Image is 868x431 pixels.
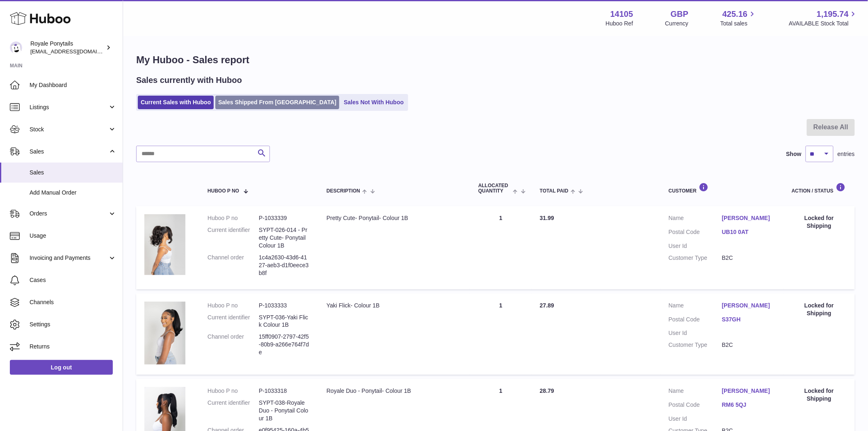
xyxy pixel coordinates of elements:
[722,214,775,222] a: [PERSON_NAME]
[817,9,849,20] span: 1,195.74
[30,232,116,240] span: Usage
[208,314,259,329] dt: Current identifier
[208,188,239,194] span: Huboo P no
[30,48,121,55] span: [EMAIL_ADDRESS][DOMAIN_NAME]
[478,183,511,194] span: ALLOCATED Quantity
[208,387,259,395] dt: Huboo P no
[669,401,722,411] dt: Postal Code
[10,360,113,375] a: Log out
[30,210,108,218] span: Orders
[669,214,722,224] dt: Name
[259,314,310,329] dd: SYPT-036-Yaki Flick Colour 1B
[722,401,775,409] a: RM6 5QJ
[720,20,757,28] span: Total sales
[669,183,775,194] div: Customer
[30,189,116,197] span: Add Manual Order
[540,387,554,394] span: 28.79
[327,302,462,309] div: Yaki Flick- Colour 1B
[259,387,310,395] dd: P-1033318
[30,81,116,89] span: My Dashboard
[30,343,116,351] span: Returns
[215,96,339,109] a: Sales Shipped From [GEOGRAPHIC_DATA]
[720,9,757,28] a: 425.16 Total sales
[327,387,462,395] div: Royale Duo - Ponytail- Colour 1B
[259,302,310,309] dd: P-1033333
[208,254,259,277] dt: Channel order
[792,183,847,194] div: Action / Status
[669,329,722,337] dt: User Id
[669,302,722,312] dt: Name
[341,96,407,109] a: Sales Not With Huboo
[470,206,532,289] td: 1
[259,333,310,356] dd: 15ff0907-2797-42f5-80b9-a266e764f7de
[30,169,116,177] span: Sales
[259,226,310,250] dd: SYPT-026-014 - Pretty Cute- Ponytail Colour 1B
[669,387,722,397] dt: Name
[259,399,310,422] dd: SYPT-038-Royale Duo - Ponytail Colour 1B
[669,415,722,423] dt: User Id
[789,9,858,28] a: 1,195.74 AVAILABLE Stock Total
[540,188,569,194] span: Total paid
[208,214,259,222] dt: Huboo P no
[722,302,775,309] a: [PERSON_NAME]
[722,387,775,395] a: [PERSON_NAME]
[208,333,259,356] dt: Channel order
[259,214,310,222] dd: P-1033339
[786,150,802,158] label: Show
[669,242,722,250] dt: User Id
[327,188,360,194] span: Description
[789,20,858,28] span: AVAILABLE Stock Total
[10,41,22,54] img: internalAdmin-14105@internal.huboo.com
[669,228,722,238] dt: Postal Code
[792,214,847,230] div: Locked for Shipping
[540,302,554,309] span: 27.89
[606,20,633,28] div: Huboo Ref
[669,254,722,262] dt: Customer Type
[327,214,462,222] div: Pretty Cute- Ponytail- Colour 1B
[722,316,775,323] a: S37GH
[136,53,855,66] h1: My Huboo - Sales report
[665,20,689,28] div: Currency
[208,226,259,250] dt: Current identifier
[671,9,688,20] strong: GBP
[208,399,259,422] dt: Current identifier
[838,150,855,158] span: entries
[144,302,185,365] img: 141051741007158.png
[540,215,554,221] span: 31.99
[722,9,747,20] span: 425.16
[30,254,108,262] span: Invoicing and Payments
[792,387,847,403] div: Locked for Shipping
[792,302,847,317] div: Locked for Shipping
[722,254,775,262] dd: B2C
[30,40,104,55] div: Royale Ponytails
[30,148,108,156] span: Sales
[470,293,532,375] td: 1
[138,96,214,109] a: Current Sales with Huboo
[30,298,116,306] span: Channels
[610,9,633,20] strong: 14105
[136,75,242,86] h2: Sales currently with Huboo
[30,103,108,111] span: Listings
[722,228,775,236] a: UB10 0AT
[722,341,775,349] dd: B2C
[669,341,722,349] dt: Customer Type
[669,316,722,326] dt: Postal Code
[30,126,108,133] span: Stock
[259,254,310,277] dd: 1c4a2630-43d6-4127-aeb3-d1f0eece3b8f
[144,214,185,275] img: 141051741007785.png
[208,302,259,309] dt: Huboo P no
[30,321,116,328] span: Settings
[30,276,116,284] span: Cases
